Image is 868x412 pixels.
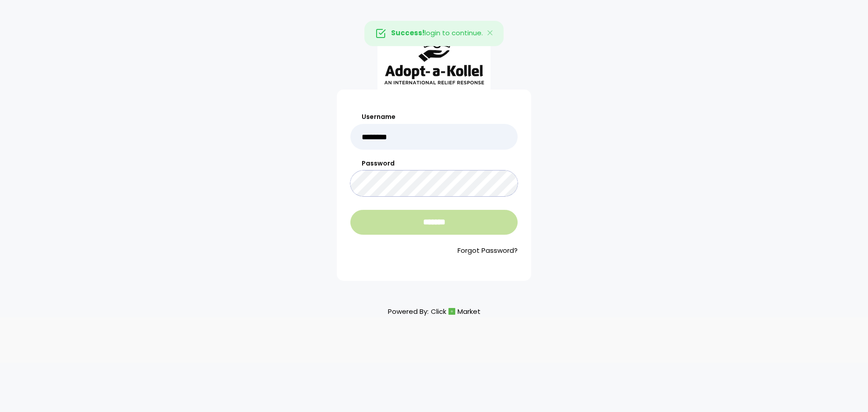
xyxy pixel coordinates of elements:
strong: Success! [391,28,425,38]
img: aak_logo_sm.jpeg [377,24,491,90]
label: Password [350,159,518,168]
a: ClickMarket [431,305,481,317]
div: login to continue. [364,21,504,46]
img: cm_icon.png [448,308,455,315]
p: Powered By: [388,305,481,317]
label: Username [350,112,518,122]
button: Close [477,21,504,46]
a: Forgot Password? [350,246,518,256]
